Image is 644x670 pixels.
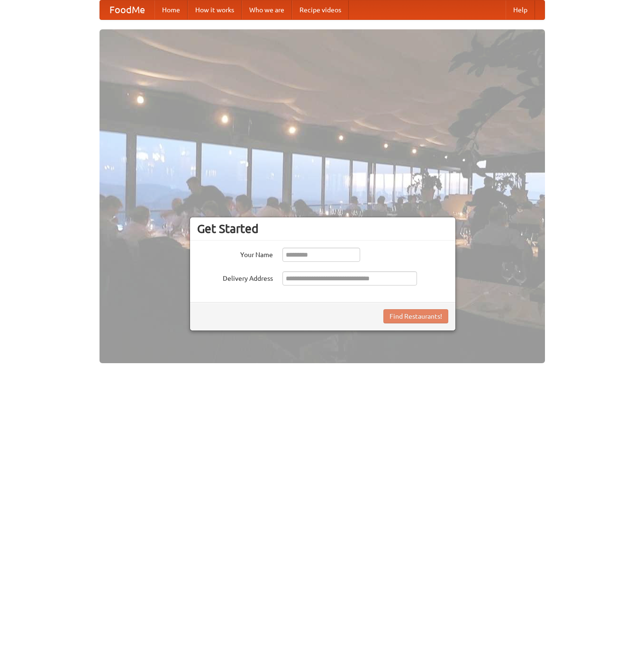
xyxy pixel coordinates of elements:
[197,248,273,259] label: Your Name
[506,0,535,19] a: Help
[197,222,448,236] h3: Get Started
[154,0,188,19] a: Home
[383,309,448,323] button: Find Restaurants!
[292,0,349,19] a: Recipe videos
[100,0,154,19] a: FoodMe
[242,0,292,19] a: Who we are
[188,0,242,19] a: How it works
[197,271,273,283] label: Delivery Address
